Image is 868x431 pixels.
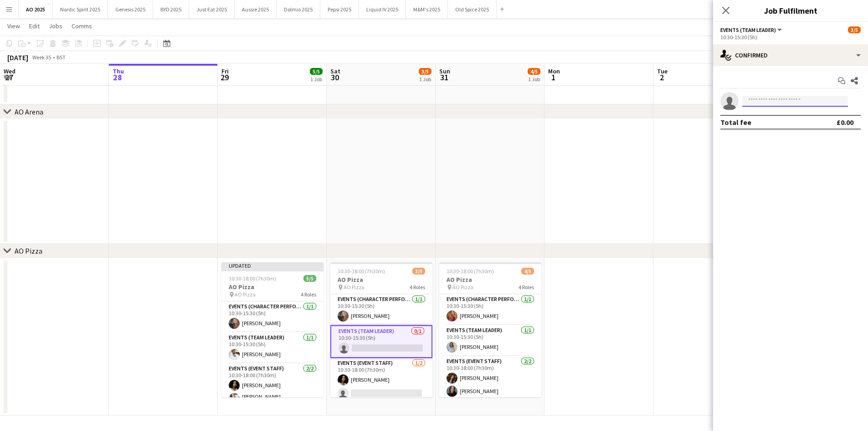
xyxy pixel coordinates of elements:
button: AO 2025 [19,0,53,18]
button: Dolmio 2025 [277,0,320,18]
span: Jobs [49,22,62,30]
app-card-role: Events (Event Staff)2/210:30-18:00 (7h30m)[PERSON_NAME][PERSON_NAME] [PERSON_NAME] [221,363,324,410]
span: 4/5 [528,68,540,75]
span: 5/5 [310,68,323,75]
span: Events (Team Leader) [720,26,776,33]
span: 4 Roles [410,284,425,291]
button: M&M's 2025 [406,0,448,18]
div: AO Pizza [15,246,42,255]
span: Week 35 [30,54,53,61]
button: Genesis 2025 [108,0,153,18]
span: Mon [548,67,560,75]
app-card-role: Events (Character Performer)1/110:30-15:30 (5h)[PERSON_NAME] [221,301,324,332]
span: 29 [220,72,229,83]
a: Jobs [45,20,66,32]
div: [DATE] [7,53,28,62]
app-card-role: Events (Character Performer)1/110:30-15:30 (5h)[PERSON_NAME] [330,294,432,325]
button: Nordic Spirit 2025 [53,0,108,18]
h3: AO Pizza [221,283,324,291]
span: 3/5 [412,268,425,275]
span: AO Pizza [344,284,365,291]
a: Comms [68,20,96,32]
span: Comms [72,22,92,30]
span: AO Pizza [235,291,256,298]
span: Sun [439,67,450,75]
span: 2 [656,72,668,83]
span: Wed [4,67,15,75]
button: Pepsi 2025 [320,0,359,18]
div: Confirmed [713,44,868,66]
app-card-role: Events (Team Leader)1/110:30-15:30 (5h)[PERSON_NAME] [439,325,541,356]
button: Events (Team Leader) [720,26,783,33]
a: View [4,20,24,32]
div: 1 Job [528,76,540,83]
div: 1 Job [419,76,431,83]
span: Thu [113,67,124,75]
span: 4 Roles [519,284,534,291]
h3: Job Fulfilment [713,5,868,16]
span: 31 [438,72,450,83]
div: AO Arena [15,107,43,116]
span: View [7,22,20,30]
button: Liquid IV 2025 [359,0,406,18]
span: 28 [111,72,124,83]
span: 3/5 [419,68,431,75]
span: Edit [29,22,40,30]
span: Fri [221,67,229,75]
app-card-role: Events (Event Staff)1/210:30-18:00 (7h30m)[PERSON_NAME] [330,358,432,402]
span: AO Pizza [452,284,473,291]
span: 3/5 [848,26,861,33]
span: 5/5 [303,275,316,282]
div: Updated [221,262,324,270]
button: Aussie 2025 [235,0,277,18]
span: 10:30-18:00 (7h30m) [229,275,276,282]
h3: AO Pizza [439,275,541,284]
div: Total fee [720,118,751,127]
app-job-card: 10:30-18:00 (7h30m)4/5AO Pizza AO Pizza4 RolesEvents (Character Performer)1/110:30-15:30 (5h)[PER... [439,262,541,397]
button: BYD 2025 [153,0,189,18]
app-card-role: Events (Team Leader)0/110:30-15:30 (5h) [330,325,432,358]
span: 4 Roles [301,291,316,298]
app-job-card: 10:30-18:00 (7h30m)3/5AO Pizza AO Pizza4 RolesEvents (Character Performer)1/110:30-15:30 (5h)[PER... [330,262,432,397]
app-job-card: Updated10:30-18:00 (7h30m)5/5AO Pizza AO Pizza4 RolesEvents (Character Performer)1/110:30-15:30 (... [221,262,324,397]
div: BST [56,54,66,61]
span: Sat [330,67,340,75]
a: Edit [26,20,43,32]
span: 10:30-18:00 (7h30m) [447,268,494,275]
div: £0.00 [837,118,853,127]
app-card-role: Events (Team Leader)1/110:30-15:30 (5h)[PERSON_NAME] [221,332,324,363]
div: 10:30-15:30 (5h) [720,34,861,41]
span: 1 [547,72,560,83]
span: 4/5 [521,268,534,275]
button: Old Spice 2025 [448,0,497,18]
h3: AO Pizza [330,275,432,284]
app-card-role: Events (Character Performer)1/110:30-15:30 (5h)[PERSON_NAME] [439,294,541,325]
app-card-role: Events (Event Staff)2/210:30-18:00 (7h30m)[PERSON_NAME][PERSON_NAME] [439,356,541,400]
span: 10:30-18:00 (7h30m) [338,268,385,275]
span: Tue [657,67,668,75]
button: Just Eat 2025 [189,0,235,18]
span: 27 [2,72,15,83]
div: 1 Job [310,76,322,83]
span: 30 [329,72,340,83]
